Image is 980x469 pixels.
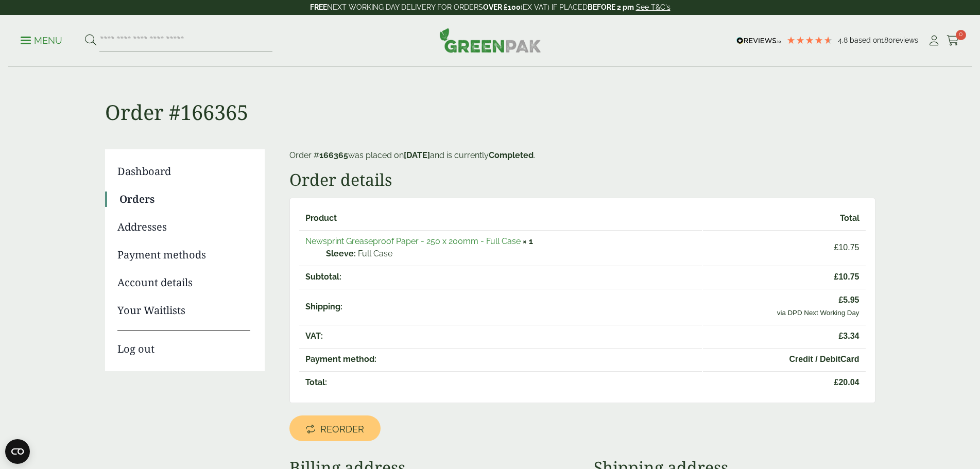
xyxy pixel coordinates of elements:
[404,150,430,160] mark: [DATE]
[786,36,833,45] div: 4.78 Stars
[289,149,875,162] p: Order # was placed on and is currently .
[947,36,959,46] i: Cart
[299,325,702,347] th: VAT:
[117,219,250,235] a: Addresses
[703,207,866,229] th: Total
[483,3,521,11] strong: OVER £100
[709,376,859,389] span: 20.04
[299,207,702,229] th: Product
[588,3,634,11] strong: BEFORE 2 pm
[299,266,702,288] th: Subtotal:
[838,332,843,340] span: £
[709,330,859,342] span: 3.34
[117,275,250,290] a: Account details
[21,34,62,47] p: Menu
[838,296,843,304] span: £
[289,415,381,441] a: Reorder
[21,34,62,45] a: Menu
[117,303,250,318] a: Your Waitlists
[289,170,875,189] h2: Order details
[5,439,30,464] button: Open CMP widget
[834,378,839,387] span: £
[326,248,696,260] p: Full Case
[893,36,918,44] span: reviews
[523,236,533,246] strong: × 1
[636,3,670,11] a: See T&C's
[736,37,781,44] img: REVIEWS.io
[881,36,893,44] span: 180
[838,36,850,44] span: 4.8
[947,33,959,48] a: 0
[834,272,839,281] span: £
[703,348,866,370] td: Credit / DebitCard
[305,236,521,246] a: Newsprint Greaseproof Paper - 250 x 200mm - Full Case
[709,271,859,283] span: 10.75
[927,36,940,46] i: My Account
[326,248,356,260] strong: Sleeve:
[117,331,250,357] a: Log out
[299,371,702,393] th: Total:
[117,164,250,179] a: Dashboard
[117,247,250,263] a: Payment methods
[777,309,859,317] small: via DPD Next Working Day
[299,289,702,324] th: Shipping:
[834,243,839,252] span: £
[709,294,859,306] span: 5.95
[320,424,364,435] span: Reorder
[310,3,327,11] strong: FREE
[834,243,859,252] bdi: 10.75
[119,192,250,207] a: Orders
[299,348,702,370] th: Payment method:
[319,150,348,160] mark: 166365
[850,36,881,44] span: Based on
[105,67,875,125] h1: Order #166365
[956,30,966,40] span: 0
[439,28,541,53] img: GreenPak Supplies
[489,150,534,160] mark: Completed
